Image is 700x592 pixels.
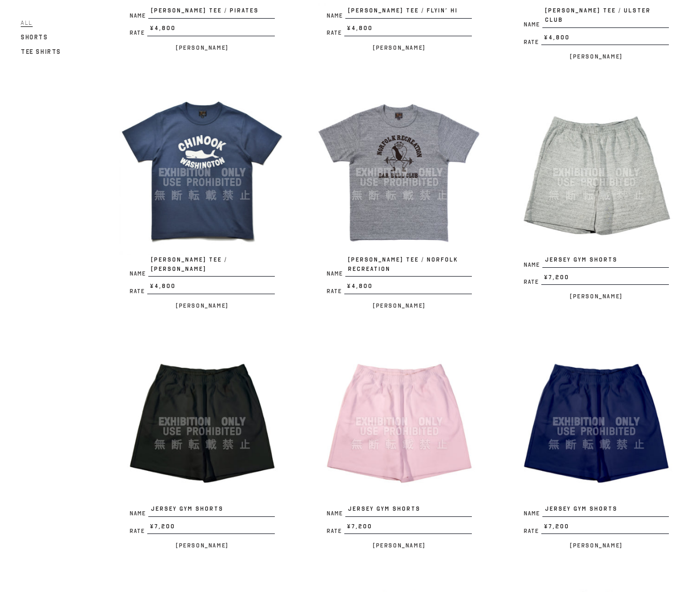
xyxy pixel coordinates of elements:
span: JERSEY GYM SHORTS [542,504,669,517]
span: Rate [524,279,541,285]
span: ¥7,200 [344,522,472,535]
img: JERSEY GYM SHORTS [119,339,285,504]
p: [PERSON_NAME] [513,50,679,63]
span: Name [130,511,148,516]
a: JERSEY GYM SHORTS NameJERSEY GYM SHORTS Rate¥7,200 [PERSON_NAME] [119,339,285,552]
span: ¥4,800 [344,282,472,294]
p: [PERSON_NAME] [119,41,285,54]
span: Rate [524,39,541,45]
span: Name [524,262,542,268]
a: JOE MCCOY TEE / CHINOOK Name[PERSON_NAME] TEE / [PERSON_NAME] Rate¥4,800 [PERSON_NAME] [119,90,285,312]
span: ¥7,200 [541,273,669,285]
a: JERSEY GYM SHORTS NameJERSEY GYM SHORTS Rate¥7,200 [PERSON_NAME] [513,90,679,302]
span: Name [130,13,148,19]
p: [PERSON_NAME] [316,299,482,312]
span: Rate [327,30,344,36]
img: JERSEY GYM SHORTS [316,339,482,504]
p: [PERSON_NAME] [119,539,285,552]
p: [PERSON_NAME] [316,539,482,552]
span: ¥4,800 [147,282,275,294]
span: Rate [327,288,344,294]
span: ¥4,800 [344,24,472,36]
span: Rate [130,528,147,534]
p: [PERSON_NAME] [316,41,482,54]
span: [PERSON_NAME] TEE / [PERSON_NAME] [148,255,275,277]
span: Name [327,511,345,516]
a: JERSEY GYM SHORTS NameJERSEY GYM SHORTS Rate¥7,200 [PERSON_NAME] [513,339,679,552]
img: JERSEY GYM SHORTS [513,339,679,504]
span: Name [524,511,542,516]
span: ¥4,800 [541,33,669,46]
span: Name [327,13,345,19]
a: JERSEY GYM SHORTS NameJERSEY GYM SHORTS Rate¥7,200 [PERSON_NAME] [316,339,482,552]
span: [PERSON_NAME] TEE / PIRATES [148,6,275,19]
span: All [21,19,33,27]
img: JERSEY GYM SHORTS [513,90,679,255]
span: ¥7,200 [147,522,275,535]
p: [PERSON_NAME] [513,539,679,552]
span: [PERSON_NAME] TEE / FLYIN’ HI [345,6,472,19]
span: Tee Shirts [21,48,61,55]
span: JERSEY GYM SHORTS [345,504,472,517]
a: Shorts [21,31,48,44]
a: All [21,17,33,29]
span: Rate [130,30,147,36]
span: Shorts [21,34,48,41]
a: Tee Shirts [21,46,61,58]
span: JERSEY GYM SHORTS [148,504,275,517]
img: JOE MCCOY TEE / NORFOLK RECREATION [316,90,482,255]
p: [PERSON_NAME] [513,290,679,302]
span: [PERSON_NAME] TEE / NORFOLK RECREATION [345,255,472,277]
span: Rate [130,288,147,294]
span: Rate [524,528,541,534]
span: Name [327,271,345,277]
a: JOE MCCOY TEE / NORFOLK RECREATION Name[PERSON_NAME] TEE / NORFOLK RECREATION Rate¥4,800 [PERSON_... [316,90,482,312]
img: JOE MCCOY TEE / CHINOOK [119,90,285,255]
span: Name [524,22,542,27]
span: ¥4,800 [147,24,275,36]
p: [PERSON_NAME] [119,299,285,312]
span: JERSEY GYM SHORTS [542,255,669,268]
span: Rate [327,528,344,534]
span: ¥7,200 [541,522,669,535]
span: [PERSON_NAME] TEE / ULSTER CLUB [542,6,669,27]
span: Name [130,271,148,277]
